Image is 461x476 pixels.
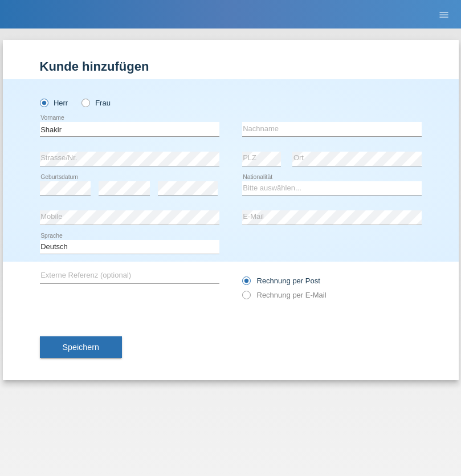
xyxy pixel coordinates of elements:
[242,276,320,285] label: Rechnung per Post
[242,291,327,299] label: Rechnung per E-Mail
[438,9,450,21] i: menu
[81,99,111,107] label: Frau
[433,11,455,18] a: menu
[242,291,250,305] input: Rechnung per E-Mail
[40,99,47,106] input: Herr
[40,99,68,107] label: Herr
[40,59,422,74] h1: Kunde hinzufügen
[81,99,89,106] input: Frau
[242,276,250,291] input: Rechnung per Post
[40,336,122,358] button: Speichern
[63,343,99,352] span: Speichern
